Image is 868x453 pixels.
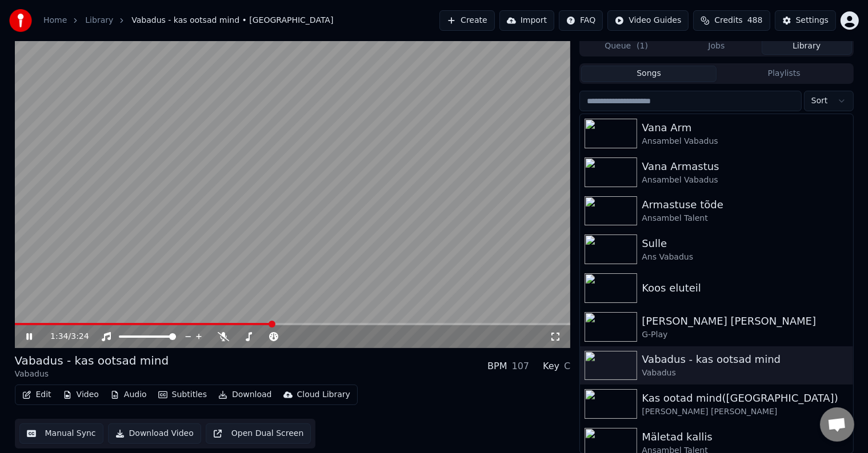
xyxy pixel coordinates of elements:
[131,15,333,26] span: Vabadus - kas ootsad mind • [GEOGRAPHIC_DATA]
[747,15,763,26] span: 488
[50,331,68,342] span: 1:34
[543,359,559,373] div: Key
[642,136,848,147] div: Ansambel Vabadus
[637,41,648,52] span: ( 1 )
[108,423,201,444] button: Download Video
[43,15,333,26] nav: breadcrumb
[607,10,689,31] button: Video Guides
[642,159,848,175] div: Vana Armastus
[717,66,852,82] button: Playlists
[581,66,717,82] button: Songs
[581,38,671,55] button: Queue
[671,38,762,55] button: Jobs
[642,236,848,252] div: Sulle
[642,313,848,329] div: [PERSON_NAME] [PERSON_NAME]
[714,15,742,26] span: Credits
[642,351,848,367] div: Vabadus - kas ootsad mind
[499,10,554,31] button: Import
[642,252,848,263] div: Ans Vabadus
[559,10,603,31] button: FAQ
[642,406,848,418] div: [PERSON_NAME] [PERSON_NAME]
[762,38,852,55] button: Library
[642,390,848,406] div: Kas ootad mind([GEOGRAPHIC_DATA])
[642,213,848,224] div: Ansambel Talent
[564,359,570,373] div: C
[642,367,848,379] div: Vabadus
[487,359,507,373] div: BPM
[206,423,311,444] button: Open Dual Screen
[154,387,211,403] button: Subtitles
[214,387,277,403] button: Download
[19,423,103,444] button: Manual Sync
[693,10,770,31] button: Credits488
[796,15,829,26] div: Settings
[43,15,67,26] a: Home
[642,329,848,341] div: G-Play
[811,95,828,107] span: Sort
[642,280,848,296] div: Koos eluteil
[58,387,103,403] button: Video
[9,9,32,32] img: youka
[775,10,836,31] button: Settings
[642,197,848,213] div: Armastuse tõde
[85,15,113,26] a: Library
[15,353,169,369] div: Vabadus - kas ootsad mind
[439,10,495,31] button: Create
[642,175,848,186] div: Ansambel Vabadus
[642,120,848,136] div: Vana Arm
[71,331,89,342] span: 3:24
[106,387,151,403] button: Audio
[15,369,169,380] div: Vabadus
[50,331,78,342] div: /
[820,407,854,442] div: Open chat
[642,429,848,445] div: Mäletad kallis
[297,389,350,401] div: Cloud Library
[512,359,530,373] div: 107
[18,387,56,403] button: Edit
